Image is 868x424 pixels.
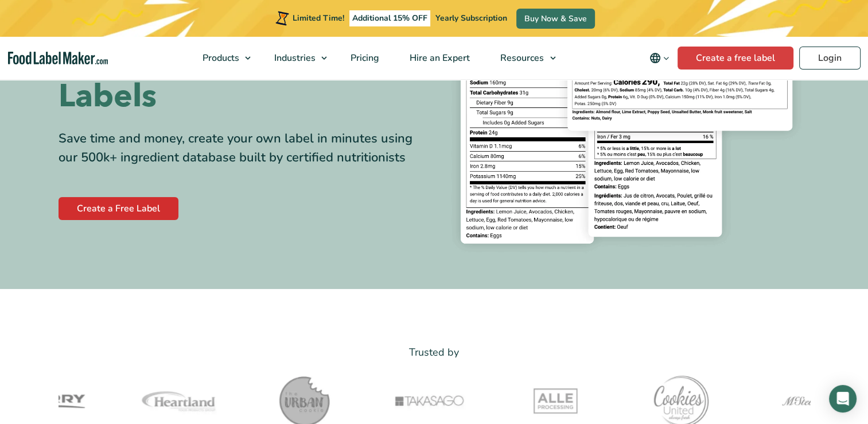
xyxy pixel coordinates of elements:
div: Save time and money, create your own label in minutes using our 500k+ ingredient database built b... [59,129,426,167]
span: Hire an Expert [406,52,471,64]
button: Change language [641,47,678,70]
span: Pricing [347,52,380,64]
a: Login [799,47,861,70]
span: Additional 15% OFF [349,10,430,26]
a: Food Label Maker homepage [8,52,108,65]
span: Resources [497,52,545,64]
div: Open Intercom Messenger [829,385,857,413]
a: Resources [485,37,561,79]
a: Pricing [336,37,392,79]
span: Products [199,52,240,64]
p: Trusted by [59,344,810,361]
span: Industries [271,52,317,64]
a: Create a Free Label [59,197,178,220]
a: Hire an Expert [395,37,482,79]
span: Limited Time! [293,13,344,24]
a: Products [188,37,256,79]
a: Buy Now & Save [516,9,595,29]
a: Create a free label [678,47,793,70]
a: Industries [259,37,333,79]
span: Yearly Subscription [435,13,507,24]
